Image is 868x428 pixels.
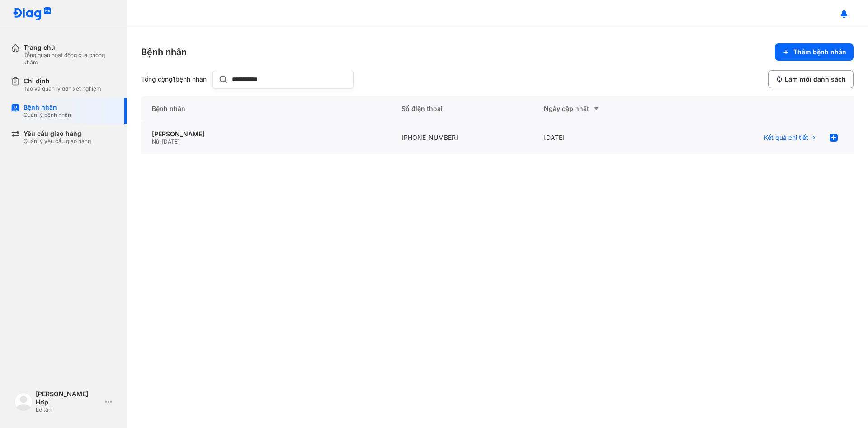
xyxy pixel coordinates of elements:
div: Yêu cầu giao hàng [24,130,91,138]
span: [DATE] [162,138,179,145]
div: Số điện thoại [391,96,533,121]
div: Bệnh nhân [141,96,391,121]
span: Thêm bệnh nhân [793,48,846,56]
div: [PERSON_NAME] Hợp [36,390,101,406]
span: - [159,138,162,145]
div: Quản lý bệnh nhân [24,111,71,119]
img: logo [14,393,33,411]
div: Tạo và quản lý đơn xét nghiệm [24,85,101,92]
div: [DATE] [533,121,675,154]
button: Làm mới danh sách [768,70,854,88]
span: Làm mới danh sách [785,75,846,83]
div: Quản lý yêu cầu giao hàng [24,138,91,145]
div: Chỉ định [24,77,101,85]
div: Tổng quan hoạt động của phòng khám [24,52,116,66]
div: Bệnh nhân [141,46,187,58]
div: [PHONE_NUMBER] [391,121,533,154]
img: logo [13,7,52,21]
div: Lễ tân [36,406,101,414]
span: 1 [173,75,175,83]
span: Nữ [152,138,159,145]
span: Kết quả chi tiết [764,134,808,142]
div: Tổng cộng bệnh nhân [141,75,209,83]
div: Trang chủ [24,43,116,52]
div: Bệnh nhân [24,103,71,111]
div: Ngày cập nhật [544,103,665,114]
button: Thêm bệnh nhân [775,43,854,61]
div: [PERSON_NAME] [152,130,380,138]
